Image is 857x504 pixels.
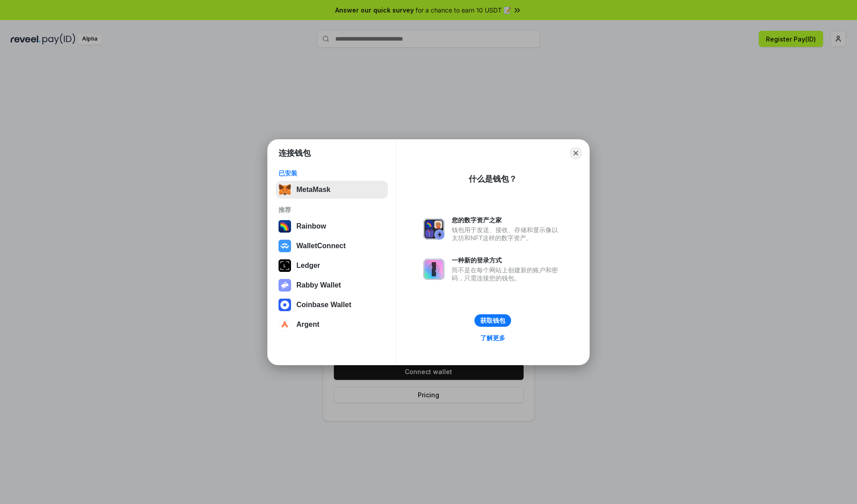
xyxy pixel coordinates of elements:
[452,216,562,224] div: 您的数字资产之家
[296,262,320,270] div: Ledger
[480,317,505,325] div: 获取钱包
[452,256,562,264] div: 一种新的登录方式
[570,147,582,159] button: Close
[480,334,505,342] div: 了解更多
[296,242,346,250] div: WalletConnect
[279,318,291,331] img: svg+xml,%3Csvg%20width%3D%2228%22%20height%3D%2228%22%20viewBox%3D%220%200%2028%2028%22%20fill%3D...
[276,217,388,235] button: Rainbow
[452,226,562,242] div: 钱包用于发送、接收、存储和显示像以太坊和NFT这样的数字资产。
[469,174,517,184] div: 什么是钱包？
[296,321,320,329] div: Argent
[276,181,388,199] button: MetaMask
[296,222,326,230] div: Rainbow
[279,240,291,252] img: svg+xml,%3Csvg%20width%3D%2228%22%20height%3D%2228%22%20viewBox%3D%220%200%2028%2028%22%20fill%3D...
[279,206,385,214] div: 推荐
[276,296,388,314] button: Coinbase Wallet
[423,218,445,240] img: svg+xml,%3Csvg%20xmlns%3D%22http%3A%2F%2Fwww.w3.org%2F2000%2Fsvg%22%20fill%3D%22none%22%20viewBox...
[423,258,445,280] img: svg+xml,%3Csvg%20xmlns%3D%22http%3A%2F%2Fwww.w3.org%2F2000%2Fsvg%22%20fill%3D%22none%22%20viewBox...
[276,316,388,333] button: Argent
[296,186,330,194] div: MetaMask
[452,266,562,282] div: 而不是在每个网站上创建新的账户和密码，只需连接您的钱包。
[276,237,388,255] button: WalletConnect
[474,314,511,327] button: 获取钱包
[279,279,291,292] img: svg+xml,%3Csvg%20xmlns%3D%22http%3A%2F%2Fwww.w3.org%2F2000%2Fsvg%22%20fill%3D%22none%22%20viewBox...
[279,183,291,196] img: svg+xml,%3Csvg%20fill%3D%22none%22%20height%3D%2233%22%20viewBox%3D%220%200%2035%2033%22%20width%...
[279,220,291,233] img: svg+xml,%3Csvg%20width%3D%22120%22%20height%3D%22120%22%20viewBox%3D%220%200%20120%20120%22%20fil...
[279,169,385,177] div: 已安装
[279,259,291,272] img: svg+xml,%3Csvg%20xmlns%3D%22http%3A%2F%2Fwww.w3.org%2F2000%2Fsvg%22%20width%3D%2228%22%20height%3...
[296,281,341,289] div: Rabby Wallet
[475,332,511,344] a: 了解更多
[296,301,351,309] div: Coinbase Wallet
[276,257,388,275] button: Ledger
[276,276,388,294] button: Rabby Wallet
[279,299,291,311] img: svg+xml,%3Csvg%20width%3D%2228%22%20height%3D%2228%22%20viewBox%3D%220%200%2028%2028%22%20fill%3D...
[279,148,311,158] h1: 连接钱包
